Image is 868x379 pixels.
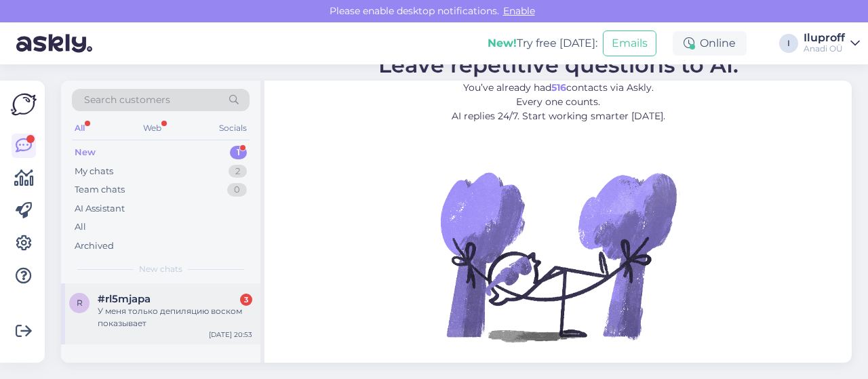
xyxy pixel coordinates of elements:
button: Emails [603,31,656,56]
div: Iluproff [804,33,845,43]
div: Anadi OÜ [804,43,845,54]
img: Askly Logo [11,92,37,117]
div: [DATE] 20:53 [209,330,252,340]
div: 3 [240,294,252,306]
div: Web [140,119,164,137]
div: 2 [229,165,247,178]
span: Leave repetitive questions to AI. [378,52,738,78]
div: Try free [DATE]: [488,35,597,52]
p: You’ve already had contacts via Askly. Every one counts. AI replies 24/7. Start working smarter [... [378,81,738,123]
div: New [75,146,96,159]
span: Enable [499,5,539,17]
div: 1 [230,146,247,159]
div: AI Assistant [75,202,125,216]
b: 516 [551,81,566,94]
div: Socials [216,119,250,137]
div: Online [673,31,747,56]
div: All [75,220,86,234]
div: I [779,34,798,53]
span: #rl5mjapa [98,293,151,305]
b: New! [488,37,517,49]
div: Team chats [75,183,125,197]
div: 0 [227,183,247,197]
div: All [72,119,87,137]
span: New chats [139,263,182,275]
div: Archived [75,239,114,253]
span: r [77,298,83,308]
div: My chats [75,165,113,178]
img: No Chat active [436,134,680,378]
span: Search customers [84,93,170,107]
div: У меня только депиляцию воском показывает [98,305,252,330]
a: IluproffAnadi OÜ [804,33,860,54]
